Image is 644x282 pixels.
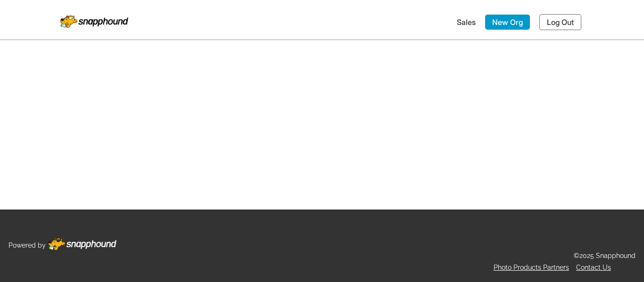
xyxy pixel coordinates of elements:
[539,14,581,30] a: Log Out
[60,12,128,28] img: Snapphound Logo
[485,15,530,30] a: New Org
[457,17,476,27] a: Sales
[8,240,46,251] p: Powered by
[574,250,636,262] p: ©2025 Snapphound
[494,264,569,271] a: Photo Products Partners
[576,264,611,271] a: Contact Us
[48,238,116,250] img: Footer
